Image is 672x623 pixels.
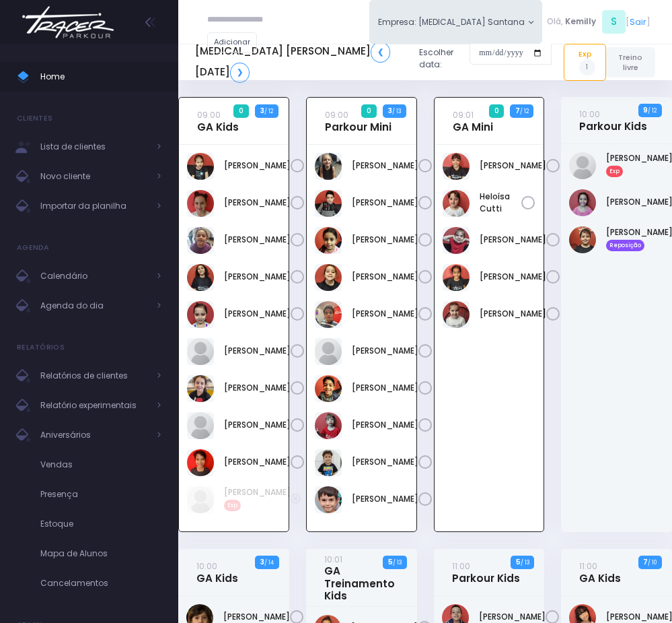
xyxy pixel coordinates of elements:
[643,105,648,115] strong: 9
[452,560,470,572] small: 11:00
[224,382,291,394] a: [PERSON_NAME]
[207,32,257,53] a: Adicionar
[40,426,148,444] span: Aniversários
[40,138,148,156] span: Lista de clientes
[352,271,418,283] a: [PERSON_NAME]
[489,104,504,118] span: 0
[630,15,646,28] a: Sair
[371,42,390,62] a: ❮
[315,375,342,402] img: Léo Sass Lopes
[606,166,623,176] span: Exp
[197,109,221,121] small: 09:00
[443,264,470,291] img: Manuela Teixeira Isique
[224,234,291,246] a: [PERSON_NAME]
[643,557,648,567] strong: 7
[224,271,291,283] a: [PERSON_NAME]
[480,160,546,172] a: [PERSON_NAME]
[564,44,605,80] a: Exp1
[315,412,342,439] img: Miguel Antunes Castilho
[315,153,342,180] img: Arthur Amancio Baldasso
[352,456,418,468] a: [PERSON_NAME]
[479,611,546,623] a: [PERSON_NAME]
[453,109,474,121] small: 09:01
[17,334,65,361] h4: Relatórios
[40,197,148,215] span: Importar da planilha
[393,558,402,566] small: / 13
[40,397,148,414] span: Relatório experimentais
[224,308,291,320] a: [PERSON_NAME]
[352,197,418,209] a: [PERSON_NAME]
[224,486,291,511] a: [PERSON_NAME]Exp
[352,308,418,320] a: [PERSON_NAME]
[352,493,418,505] a: [PERSON_NAME]
[569,189,596,216] img: Isabella Palma Reis
[352,160,418,172] a: [PERSON_NAME]
[325,108,391,133] a: 09:00Parkour Mini
[315,190,342,217] img: Benicio Domingos Barbosa
[352,345,418,357] a: [PERSON_NAME]
[579,59,595,75] span: 1
[452,560,520,585] a: 11:00Parkour Kids
[315,338,342,365] img: Lucas Marques
[315,301,342,328] img: Levi Teofilo de Almeida Neto
[187,227,214,254] img: Ana Clara Vicalvi DOliveira Lima
[352,234,418,246] a: [PERSON_NAME]
[361,104,376,118] span: 0
[187,338,214,365] img: Laís Bacini Amorim
[224,197,291,209] a: [PERSON_NAME]
[264,558,274,566] small: / 14
[569,226,596,253] img: João Pedro Perregil
[40,486,161,503] span: Presença
[515,106,520,116] strong: 7
[315,227,342,254] img: Helena Sass Lopes
[17,234,50,261] h4: Agenda
[453,108,493,133] a: 09:01GA Mini
[315,486,342,513] img: Thomás Capovilla Rodrigues
[196,560,217,572] small: 10:00
[315,449,342,476] img: Pedro Pereira Tercarioli
[187,190,214,217] img: Ana Clara Rufino
[196,560,238,585] a: 10:00GA Kids
[187,153,214,180] img: Alice Silva de Mendonça
[606,240,644,251] span: Reposição
[648,106,657,114] small: / 12
[187,412,214,439] img: Manuela Quintilio Gonçalves Silva
[443,190,470,217] img: Heloísa Cutti Iagalo
[480,308,546,320] a: [PERSON_NAME]
[579,108,600,120] small: 10:00
[352,382,418,394] a: [PERSON_NAME]
[40,575,161,592] span: Cancelamentos
[602,10,626,34] span: S
[17,105,52,132] h4: Clientes
[195,38,552,86] div: Escolher data:
[521,558,529,566] small: / 13
[324,554,342,565] small: 10:01
[315,264,342,291] img: Laís de Moraes Salgado
[40,168,148,185] span: Novo cliente
[579,560,597,572] small: 11:00
[569,152,596,179] img: Gabriel Rachid
[40,267,148,285] span: Calendário
[260,557,264,567] strong: 3
[224,456,291,468] a: [PERSON_NAME]
[40,367,148,385] span: Relatórios de clientes
[40,456,161,473] span: Vendas
[260,106,264,116] strong: 3
[388,557,393,567] strong: 5
[40,515,161,533] span: Estoque
[480,271,546,283] a: [PERSON_NAME]
[392,107,401,115] small: / 13
[520,107,529,115] small: / 12
[40,68,161,86] span: Home
[187,486,214,513] img: Helena Guedes Mendonça
[388,106,392,116] strong: 3
[224,345,291,357] a: [PERSON_NAME]
[264,107,273,115] small: / 12
[224,160,291,172] a: [PERSON_NAME]
[325,109,348,121] small: 09:00
[223,611,290,623] a: [PERSON_NAME]
[40,545,161,562] span: Mapa de Alunos
[40,297,148,315] span: Agenda do dia
[606,47,655,77] a: Treino livre
[565,15,596,28] span: Kemilly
